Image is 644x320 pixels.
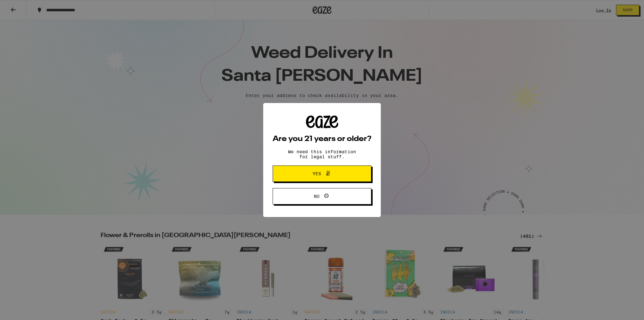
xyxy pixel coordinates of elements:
p: We need this information for legal stuff. [283,149,361,159]
span: No [314,194,319,198]
button: Yes [273,165,371,182]
h2: Are you 21 years or older? [273,135,371,143]
span: Yes [313,171,321,176]
button: No [273,188,371,204]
